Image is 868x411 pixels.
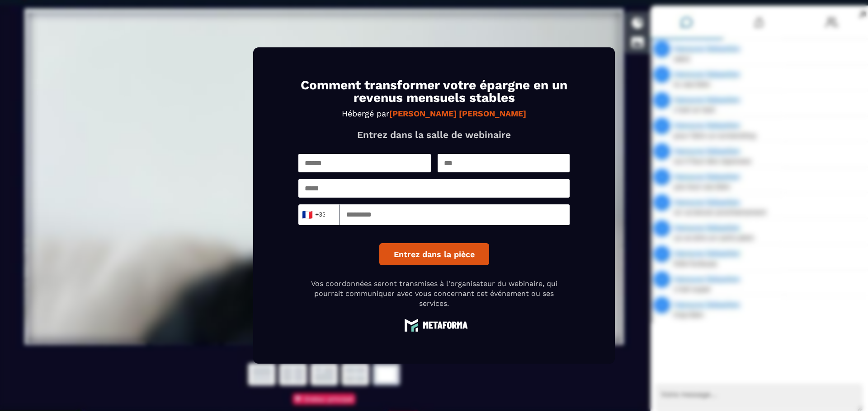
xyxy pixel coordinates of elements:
[325,208,332,222] input: Search for option
[304,208,323,221] span: +33
[298,129,570,140] p: Entrez dans la salle de webinaire
[298,109,570,118] p: Hébergé par
[302,208,313,221] span: 🇫🇷
[400,318,468,332] img: logo
[379,243,489,265] button: Entrez dans la pièce
[298,279,570,309] p: Vos coordonnées seront transmises à l'organisateur du webinaire, qui pourrait communiquer avec vo...
[389,109,526,118] strong: [PERSON_NAME] [PERSON_NAME]
[298,79,570,104] h1: Comment transformer votre épargne en un revenus mensuels stables
[298,204,340,225] div: Search for option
